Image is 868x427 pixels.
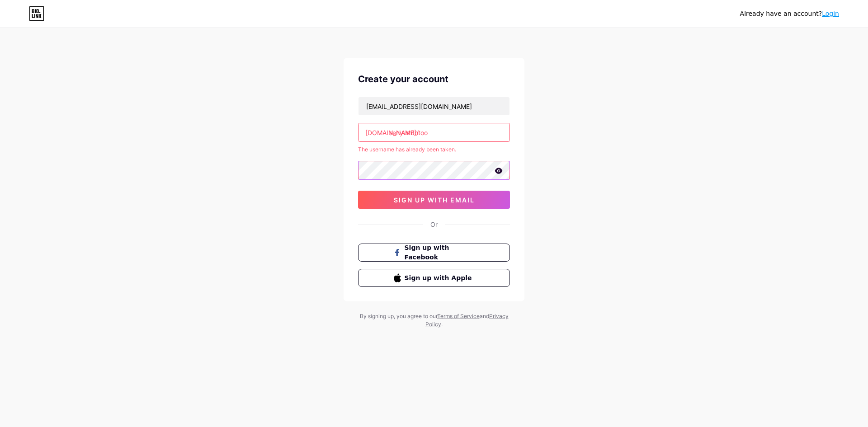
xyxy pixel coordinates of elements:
[405,273,475,283] span: Sign up with Apple
[359,123,509,141] input: username
[437,313,480,319] a: Terms of Service
[405,243,475,262] span: Sign up with Facebook
[357,312,511,328] div: By signing up, you agree to our and .
[358,244,510,262] button: Sign up with Facebook
[358,269,510,287] button: Sign up with Apple
[430,220,438,229] div: Or
[358,191,510,209] button: sign up with email
[358,72,510,86] div: Create your account
[822,10,839,17] a: Login
[358,145,510,154] div: The username has already been taken.
[359,97,509,115] input: Email
[740,9,839,19] div: Already have an account?
[394,196,475,204] span: sign up with email
[365,128,419,137] div: [DOMAIN_NAME]/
